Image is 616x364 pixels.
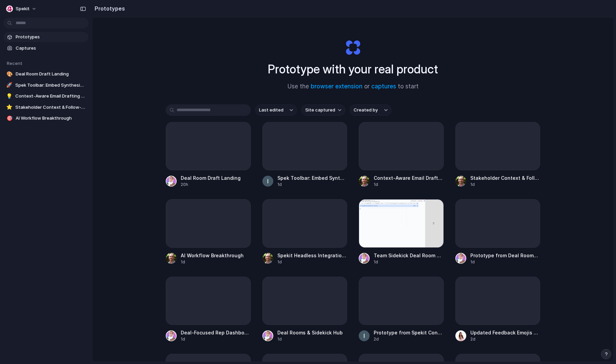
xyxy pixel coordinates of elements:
span: Deal Room Draft Landing [16,71,86,77]
div: 🎯 [6,115,13,122]
span: Captures [16,45,86,52]
span: AI Workflow Breakthrough [16,115,86,122]
span: Deal Rooms & Sidekick Hub [277,329,347,336]
span: Spekit [16,5,30,12]
a: ⭐Stakeholder Context & Follow-Up Generator [3,102,88,112]
a: Deal Rooms & Sidekick Hub1d [262,277,347,342]
div: 20h [181,181,251,188]
span: Prototype from Deal Rooms + Sidekick Chat [470,252,540,259]
a: Captures [3,43,88,53]
span: Stakeholder Context & Follow-Up Generator [470,174,540,181]
button: Site captured [301,104,345,116]
div: 🚀 [6,82,13,89]
a: Prototypes [3,32,88,42]
button: Spekit [3,3,40,14]
div: 1d [277,336,347,342]
a: Updated Feedback Emojis for Content Review2d [455,277,540,342]
span: Deal-Focused Rep Dashboard [181,329,251,336]
div: 1d [181,259,251,265]
a: Context-Aware Email Drafting Tool1d [359,122,444,188]
span: Prototypes [16,34,86,40]
a: 🚀Spek Toolbar: Embed Synthesia Video Button [3,80,88,90]
button: Created by [350,104,392,116]
span: Context-Aware Email Drafting Tool [15,93,86,100]
span: Site captured [305,107,335,114]
div: 1d [277,259,347,265]
span: Updated Feedback Emojis for Content Review [470,329,540,336]
span: Spek Toolbar: Embed Synthesia Video Button [15,82,86,89]
div: 💡 [6,93,13,100]
span: Prototype from Spekit Content Map [374,329,444,336]
a: Deal-Focused Rep Dashboard1d [166,277,251,342]
span: Last edited [259,107,283,114]
a: Deal Room Draft Landing20h [166,122,251,188]
a: browser extension [311,83,362,90]
a: Spekit Headless Integration Flow1d [262,199,347,265]
a: AI Workflow Breakthrough1d [166,199,251,265]
a: Stakeholder Context & Follow-Up Generator1d [455,122,540,188]
span: AI Workflow Breakthrough [181,252,251,259]
div: 1d [374,259,444,265]
a: 🎯AI Workflow Breakthrough [3,113,88,123]
span: Use the or to start [288,82,419,91]
div: 1d [181,336,251,342]
a: 💡Context-Aware Email Drafting Tool [3,91,88,101]
a: Spek Toolbar: Embed Synthesia Video Button1d [262,122,347,188]
span: Spekit Headless Integration Flow [277,252,347,259]
div: 2d [470,336,540,342]
a: captures [371,83,396,90]
div: 1d [374,181,444,188]
span: Recent [7,60,22,66]
div: 2d [374,336,444,342]
span: Context-Aware Email Drafting Tool [374,174,444,181]
div: 1d [277,181,347,188]
span: Created by [354,107,378,114]
span: Deal Room Draft Landing [181,174,251,181]
div: 1d [470,259,540,265]
h2: Prototypes [92,4,125,13]
span: Stakeholder Context & Follow-Up Generator [15,104,86,111]
a: 🎨Deal Room Draft Landing [3,69,88,79]
h1: Prototype with your real product [268,60,438,78]
span: Spek Toolbar: Embed Synthesia Video Button [277,174,347,181]
div: 1d [470,181,540,188]
span: Team Sidekick Deal Room Email Draft [374,252,444,259]
div: ⭐ [6,104,13,111]
div: 🎨 [6,71,13,77]
a: Prototype from Deal Rooms + Sidekick Chat1d [455,199,540,265]
a: Team Sidekick Deal Room Email DraftTeam Sidekick Deal Room Email Draft1d [359,199,444,265]
a: Prototype from Spekit Content Map2d [359,277,444,342]
button: Last edited [255,104,297,116]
